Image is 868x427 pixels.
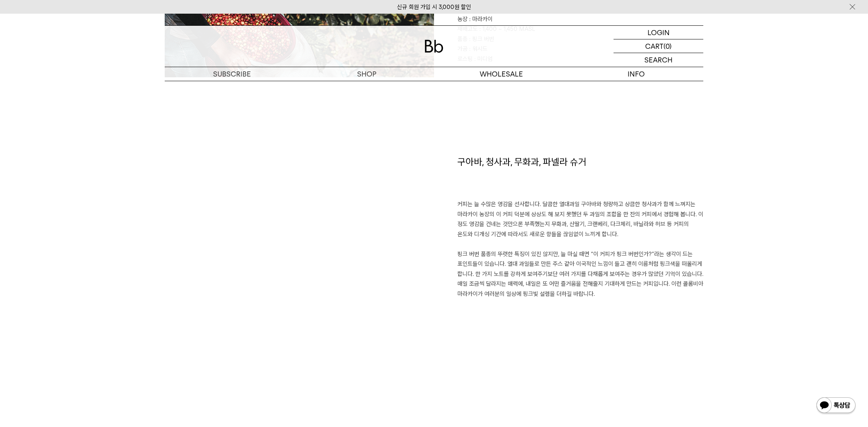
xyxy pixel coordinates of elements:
a: 신규 회원 가입 시 3,000원 할인 [397,4,471,11]
a: LOGIN [614,26,703,39]
p: INFO [569,67,703,81]
img: 로고 [425,40,443,53]
p: WHOLESALE [434,67,569,81]
p: 커피는 늘 수많은 영감을 선사합니다. 달콤한 열대과일 구아바와 청량하고 상큼한 청사과가 함께 느껴지는 마라카이 농장의 이 커피 덕분에 상상도 해 보지 못했던 두 과일의 조합을... [457,199,703,299]
p: CART [645,39,663,53]
a: SHOP [299,67,434,81]
p: SEARCH [644,53,672,67]
a: CART (0) [614,39,703,53]
h1: 구아바, 청사과, 무화과, 파넬라 슈거 [457,155,703,200]
p: (0) [663,39,672,53]
a: SUBSCRIBE [165,67,299,81]
p: LOGIN [647,26,670,39]
img: 카카오톡 채널 1:1 채팅 버튼 [816,397,856,415]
